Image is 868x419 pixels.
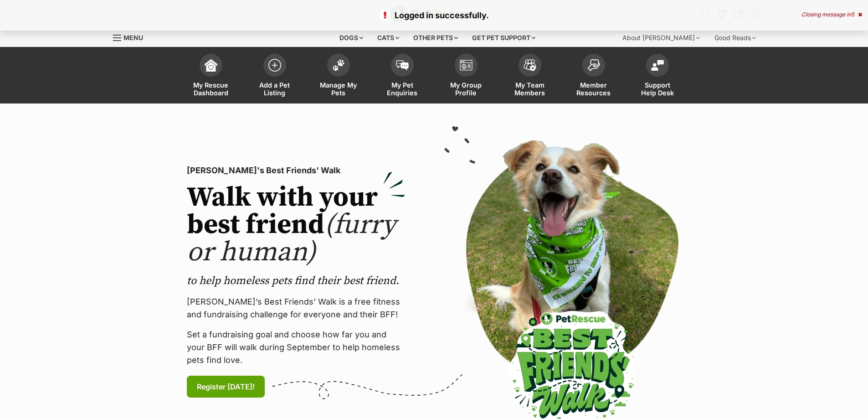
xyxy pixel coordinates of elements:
[626,49,689,103] a: Support Help Desk
[243,49,307,103] a: Add a Pet Listing
[332,59,345,71] img: manage-my-pets-icon-02211641906a0b7f246fdf0571729dbe1e7629f14944591b6c1af311fb30b64b.svg
[205,59,217,72] img: dashboard-icon-eb2f2d2d3e046f16d808141f083e7271f6b2e854fb5c12c21221c1fb7104beca.svg
[466,29,542,47] div: Get pet support
[637,81,678,97] span: Support Help Desk
[708,29,762,47] div: Good Reads
[587,59,600,71] img: member-resources-icon-8e73f808a243e03378d46382f2149f9095a855e16c252ad45f914b54edf8863c.svg
[187,184,406,266] h2: Walk with your best friend
[498,49,562,103] a: My Team Members
[187,295,406,321] p: [PERSON_NAME]’s Best Friends' Walk is a free fitness and fundraising challenge for everyone and t...
[434,49,498,103] a: My Group Profile
[509,81,550,97] span: My Team Members
[197,381,255,392] span: Register [DATE]!
[651,60,664,71] img: help-desk-icon-fdf02630f3aa405de69fd3d07c3f3aa587a6932b1a1747fa1d2bba05be0121f9.svg
[396,60,409,70] img: pet-enquiries-icon-7e3ad2cf08bfb03b45e93fb7055b45f3efa6380592205ae92323e6603595dc1f.svg
[268,59,281,72] img: add-pet-listing-icon-0afa8454b4691262ce3f59096e99ab1cd57d4a30225e0717b998d2c9b9846f56.svg
[187,376,265,398] a: Register [DATE]!
[113,29,149,45] a: Menu
[187,164,406,177] p: [PERSON_NAME]'s Best Friends' Walk
[460,60,473,71] img: group-profile-icon-3fa3cf56718a62981997c0bc7e787c4b2cf8bcc04b72c1350f741eb67cf2f40e.svg
[307,49,370,103] a: Manage My Pets
[123,34,143,41] span: Menu
[446,81,487,97] span: My Group Profile
[562,49,626,103] a: Member Resources
[254,81,295,97] span: Add a Pet Listing
[407,29,464,47] div: Other pets
[187,328,406,367] p: Set a fundraising goal and choose how far you and your BFF will walk during September to help hom...
[190,81,231,97] span: My Rescue Dashboard
[573,81,614,97] span: Member Resources
[187,274,406,288] p: to help homeless pets find their best friend.
[524,59,536,71] img: team-members-icon-5396bd8760b3fe7c0b43da4ab00e1e3bb1a5d9ba89233759b79545d2d3fc5d0d.svg
[179,49,243,103] a: My Rescue Dashboard
[616,29,706,47] div: About [PERSON_NAME]
[187,208,396,269] span: (furry or human)
[318,81,359,97] span: Manage My Pets
[333,29,370,47] div: Dogs
[371,29,406,47] div: Cats
[370,49,434,103] a: My Pet Enquiries
[382,81,423,97] span: My Pet Enquiries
